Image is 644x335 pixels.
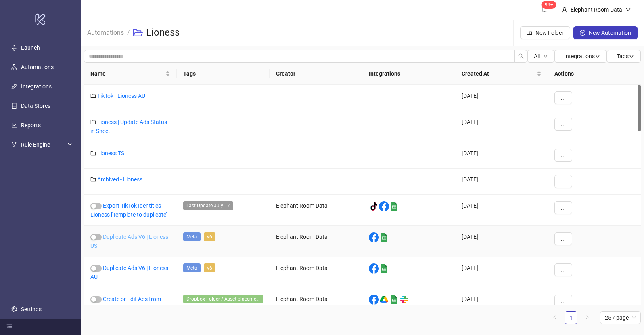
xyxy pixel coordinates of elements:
button: ... [554,118,572,131]
span: Dropbox Folder / Asset placement detection [183,295,263,303]
a: Integrations [21,83,52,90]
div: Elephant Room Data [567,5,625,14]
span: search [518,53,524,59]
span: Created At [462,69,535,78]
span: folder-add [527,30,532,36]
span: New Automation [589,29,631,36]
a: TikTok - Lioness AU [97,93,145,99]
a: Data Stores [21,103,50,109]
th: Tags [177,63,270,85]
span: Meta [183,263,201,272]
h3: Lioness [146,26,180,39]
div: Elephant Room Data [270,257,362,288]
span: Name [90,69,164,78]
a: Settings [21,306,42,312]
span: ... [561,121,566,127]
a: Archived - Lioness [97,176,142,183]
button: Alldown [527,50,554,63]
button: ... [554,201,572,214]
button: Integrationsdown [554,50,607,63]
span: Last Update July-17 [183,201,233,210]
a: Automations [86,27,125,36]
span: v6 [204,263,215,272]
span: ... [561,95,566,101]
span: Rule Engine [21,137,65,153]
span: All [534,53,540,59]
span: v6 [204,232,215,241]
span: folder [90,150,96,156]
div: [DATE] [455,169,548,195]
span: ... [561,178,566,185]
span: plus-circle [580,30,585,36]
span: ... [561,267,566,273]
div: Elephant Room Data [270,195,362,226]
div: Elephant Room Data [270,226,362,257]
span: down [629,53,634,59]
span: folder [90,93,96,99]
li: 1 [565,311,577,324]
div: [DATE] [455,226,548,257]
th: Name [84,63,177,85]
a: Duplicate Ads V6 | Lioness US [90,234,168,249]
span: user [562,7,567,13]
th: Creator [270,63,362,85]
a: Lioness TS [97,150,124,156]
button: ... [554,295,572,308]
button: left [548,311,561,324]
a: 1 [565,312,577,324]
span: folder [90,119,96,125]
div: [DATE] [455,142,548,169]
th: Integrations [362,63,455,85]
span: right [585,315,590,320]
span: ... [561,152,566,158]
span: 25 / page [605,312,636,324]
span: ... [561,236,566,242]
a: Lioness | Update Ads Status in Sheet [90,119,167,134]
div: [DATE] [455,257,548,288]
span: menu-fold [6,324,12,330]
sup: 1754 [542,1,556,9]
span: bell [542,6,547,12]
div: [DATE] [455,195,548,226]
span: fork [11,142,17,147]
div: [DATE] [455,111,548,142]
a: Automations [21,64,54,70]
button: ... [554,91,572,104]
a: Create or Edit Ads from Sheet V11 | AU | Lead Ads [90,296,161,311]
button: right [581,311,594,324]
span: down [625,7,631,13]
button: ... [554,263,572,276]
span: folder [90,177,96,182]
th: Created At [455,63,548,85]
button: New Folder [520,26,570,39]
a: Export TikTok Identities Lioness [Template to duplicate] [90,202,168,218]
a: Launch [21,44,40,51]
div: Page Size [600,311,641,324]
span: ... [561,298,566,304]
span: down [543,54,548,59]
span: Integrations [564,53,600,59]
button: ... [554,149,572,162]
a: Reports [21,122,41,129]
span: ... [561,204,566,211]
div: [DATE] [455,85,548,111]
th: Actions [548,63,641,85]
span: Meta [183,232,201,241]
a: Duplicate Ads V6 | Lioness AU [90,265,168,280]
button: New Automation [573,26,638,39]
span: folder-open [133,28,143,38]
li: / [127,20,130,46]
span: left [552,315,557,320]
span: Tags [617,53,634,59]
li: Next Page [581,311,594,324]
button: Tagsdown [607,50,641,63]
span: down [595,53,600,59]
button: ... [554,175,572,188]
li: Previous Page [548,311,561,324]
button: ... [554,232,572,245]
span: New Folder [535,29,564,36]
